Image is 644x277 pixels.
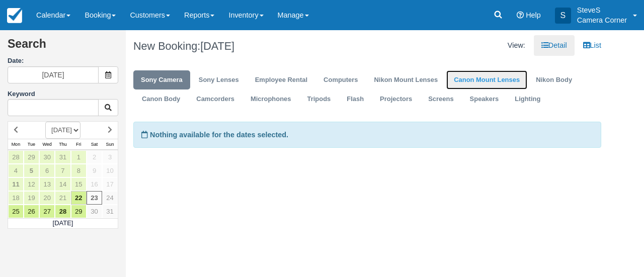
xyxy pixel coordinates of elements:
a: 19 [24,191,39,205]
b: Nothing available for the dates selected. [150,131,288,139]
i: Help [517,12,524,19]
h1: New Booking: [133,40,360,52]
a: 29 [71,205,87,218]
a: 18 [8,191,24,205]
a: 22 [71,191,87,205]
a: 2 [87,150,102,164]
a: Camcorders [189,89,242,109]
a: Detail [534,35,575,56]
th: Fri [71,139,87,150]
a: 27 [39,205,55,218]
a: 16 [87,177,102,191]
a: Canon Body [134,89,188,109]
a: Canon Mount Lenses [446,70,527,90]
a: 28 [8,150,24,164]
a: 10 [102,164,118,177]
li: View: [500,35,533,56]
th: Thu [55,139,70,150]
a: 6 [39,164,55,177]
a: 8 [71,164,87,177]
a: Flash [339,89,371,109]
a: Microphones [243,89,299,109]
th: Tue [24,139,39,150]
a: 11 [8,177,24,191]
th: Sun [102,139,118,150]
a: Nikon Mount Lenses [366,70,445,90]
a: Employee Rental [248,70,315,90]
a: Screens [421,89,461,109]
button: Keyword Search [98,99,118,116]
a: 15 [71,177,87,191]
a: Sony Lenses [191,70,247,90]
div: S [555,8,571,24]
a: 3 [102,150,118,164]
th: Wed [39,139,55,150]
p: SteveS [577,5,627,15]
a: 13 [39,177,55,191]
h2: Search [8,38,118,56]
a: Projectors [372,89,420,109]
a: 29 [24,150,39,164]
td: [DATE] [8,218,118,228]
a: 30 [87,205,102,218]
th: Mon [8,139,24,150]
a: 30 [39,150,55,164]
a: Sony Camera [133,70,190,90]
a: Lighting [507,89,548,109]
a: Nikon Body [528,70,580,90]
a: Computers [316,70,365,90]
img: checkfront-main-nav-mini-logo.png [7,8,22,23]
a: 7 [55,164,70,177]
span: Help [526,11,541,19]
a: 14 [55,177,70,191]
a: 28 [55,205,70,218]
a: 24 [102,191,118,205]
a: 31 [102,205,118,218]
a: 4 [8,164,24,177]
a: 12 [24,177,39,191]
a: 5 [24,164,39,177]
a: 31 [55,150,70,164]
a: 25 [8,205,24,218]
a: List [576,35,609,56]
a: 17 [102,177,118,191]
a: Tripods [299,89,338,109]
label: Date: [8,56,118,66]
a: 20 [39,191,55,205]
p: Camera Corner [577,15,627,25]
a: 26 [24,205,39,218]
a: 9 [87,164,102,177]
a: 23 [87,191,102,205]
span: [DATE] [200,40,234,52]
a: 21 [55,191,70,205]
a: 1 [71,150,87,164]
a: Speakers [462,89,507,109]
th: Sat [87,139,102,150]
label: Keyword [8,90,35,98]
